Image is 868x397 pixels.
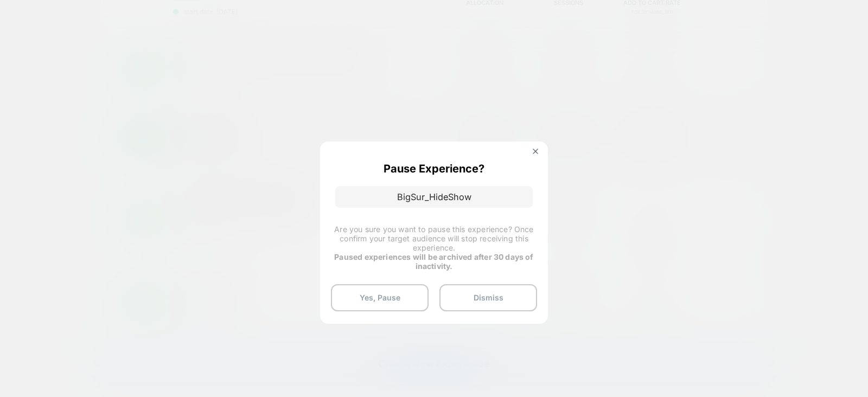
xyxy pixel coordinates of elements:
[331,284,429,311] button: Yes, Pause
[439,284,537,311] button: Dismiss
[384,162,484,175] p: Pause Experience?
[334,252,533,271] strong: Paused experiences will be archived after 30 days of inactivity.
[335,186,533,208] p: BigSur_HideShow
[334,225,533,252] span: Are you sure you want to pause this experience? Once confirm your target audience will stop recei...
[533,149,538,154] img: close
